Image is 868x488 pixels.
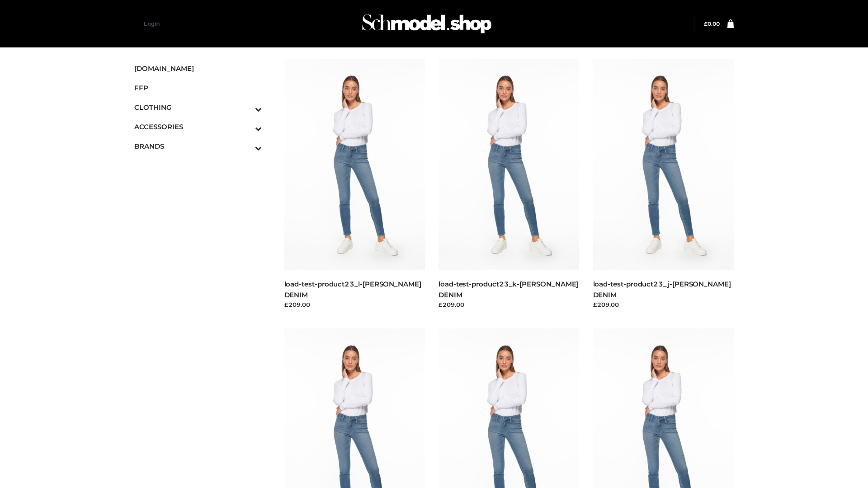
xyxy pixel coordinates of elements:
a: load-test-product23_j-[PERSON_NAME] DENIM [593,280,731,299]
a: load-test-product23_l-[PERSON_NAME] DENIM [284,280,421,299]
a: ACCESSORIESToggle Submenu [134,117,262,136]
a: £0.00 [704,20,720,27]
a: Login [144,20,160,27]
span: £ [704,20,708,27]
a: load-test-product23_k-[PERSON_NAME] DENIM [439,280,578,299]
span: FFP [134,83,262,93]
span: BRANDS [134,141,262,151]
div: £209.00 [593,300,734,309]
a: BRANDSToggle Submenu [134,136,262,156]
a: CLOTHINGToggle Submenu [134,98,262,117]
img: Schmodel Admin 964 [359,6,495,42]
div: £209.00 [439,300,580,309]
button: Toggle Submenu [230,136,262,156]
a: [DOMAIN_NAME] [134,59,262,78]
span: [DOMAIN_NAME] [134,63,262,74]
div: £209.00 [284,300,425,309]
button: Toggle Submenu [230,98,262,117]
a: FFP [134,78,262,98]
span: CLOTHING [134,102,262,113]
span: ACCESSORIES [134,122,262,132]
button: Toggle Submenu [230,117,262,136]
bdi: 0.00 [704,20,720,27]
